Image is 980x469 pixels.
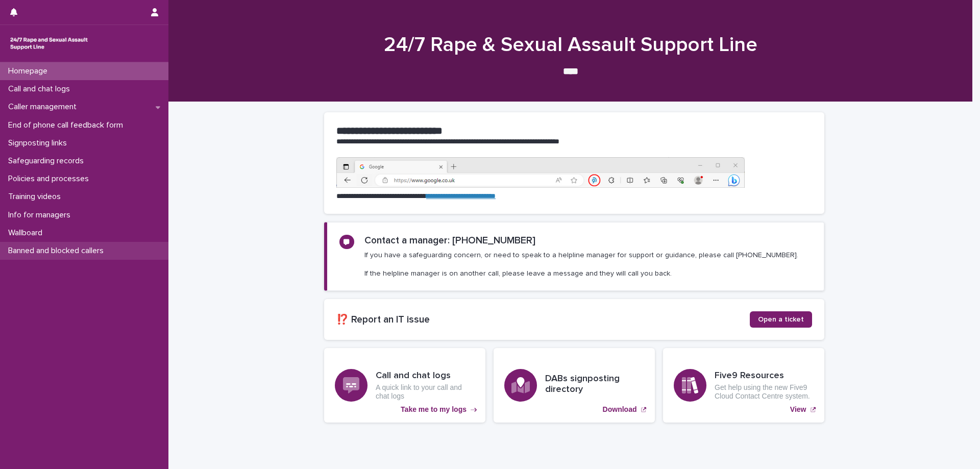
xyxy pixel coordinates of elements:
[4,138,75,148] p: Signposting links
[4,120,131,130] p: End of phone call feedback form
[545,374,644,396] h3: DABs signposting directory
[4,192,69,202] p: Training videos
[401,405,467,414] p: Take me to my logs
[321,33,821,57] h1: 24/7 Rape & Sexual Assault Support Line
[715,383,814,401] p: Get help using the new Five9 Cloud Contact Centre system.
[663,348,824,423] a: View
[364,235,535,246] h2: Contact a manager: [PHONE_NUMBER]
[758,316,804,323] span: Open a ticket
[4,156,92,166] p: Safeguarding records
[324,348,485,423] a: Take me to my logs
[4,174,97,184] p: Policies and processes
[4,228,51,238] p: Wallboard
[603,405,637,414] p: Download
[750,311,812,328] a: Open a ticket
[4,102,85,112] p: Caller management
[4,66,56,76] p: Homepage
[494,348,655,423] a: Download
[336,314,750,326] h2: ⁉️ Report an IT issue
[715,371,814,382] h3: Five9 Resources
[376,371,475,382] h3: Call and chat logs
[4,246,112,256] p: Banned and blocked callers
[4,210,79,220] p: Info for managers
[4,84,78,94] p: Call and chat logs
[336,157,745,188] img: https%3A%2F%2Fcdn.document360.io%2F0deca9d6-0dac-4e56-9e8f-8d9979bfce0e%2FImages%2FDocumentation%...
[790,405,806,414] p: View
[8,33,90,54] img: rhQMoQhaT3yELyF149Cw
[364,251,798,279] p: If you have a safeguarding concern, or need to speak to a helpline manager for support or guidanc...
[376,383,475,401] p: A quick link to your call and chat logs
